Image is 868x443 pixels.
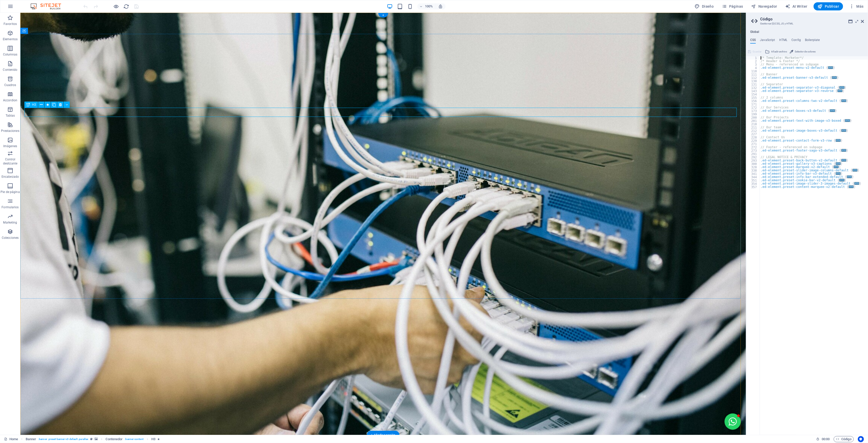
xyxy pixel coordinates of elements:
[113,3,119,9] button: Haz clic para salir del modo de previsualización y seguir editando
[90,438,93,440] i: Este elemento es un preajuste personalizable
[746,109,760,113] div: 173
[722,4,743,9] span: Páginas
[438,4,443,9] i: Al redimensionar, ajustar el nivel de zoom automáticamente para ajustarse al dispositivo elegido.
[26,436,36,442] span: Haz clic para seleccionar y doble clic para editar
[746,169,760,172] div: 338
[2,205,19,209] p: Formularios
[764,49,788,55] button: Añadir archivo
[746,66,760,70] div: 4
[746,86,760,89] div: 132
[704,401,720,417] button: Open chat window
[4,436,18,442] a: Haz clic para cancelar la selección y doble clic para abrir páginas
[746,99,760,103] div: 156
[746,139,760,142] div: 229
[840,86,845,89] span: ...
[1,129,19,133] p: Prestaciones
[834,436,854,442] button: Código
[3,220,17,225] p: Marketing
[746,159,760,162] div: 293
[746,182,760,185] div: 354
[746,76,760,79] div: 112
[693,2,716,10] button: Diseño
[789,49,816,55] button: Selector de colores
[791,38,801,44] h4: Config
[783,2,810,10] button: AI Writer
[32,103,36,106] span: H3
[6,114,15,118] p: Tablas
[836,436,851,442] span: Código
[746,126,760,129] div: 211
[425,3,433,9] h6: 100%
[836,139,841,142] span: ...
[836,172,841,175] span: ...
[124,4,129,9] i: Volver a cargar página
[818,4,839,9] span: Publicar
[3,37,18,41] p: Elementos
[695,4,714,9] span: Diseño
[746,136,760,139] div: 228
[746,93,760,96] div: 154
[2,236,19,240] p: Colecciones
[779,38,788,44] h4: HTML
[840,179,845,182] span: ...
[854,182,859,185] span: ...
[4,22,17,26] p: Favoritos
[2,175,19,179] p: Encabezado
[106,436,123,442] span: Haz clic para seleccionar y doble clic para editar
[378,13,388,18] div: +
[693,2,716,10] div: Diseño (Ctrl+Alt+Y)
[847,2,866,10] button: Más
[746,119,760,122] div: 201
[3,52,18,57] p: Columnas
[95,438,98,440] i: Este elemento contiene un fondo
[785,4,807,9] span: AI Writer
[845,119,850,122] span: ...
[841,149,846,152] span: ...
[746,70,760,73] div: 110
[746,83,760,86] div: 131
[746,122,760,126] div: 210
[841,159,846,162] span: ...
[751,4,777,9] span: Navegador
[746,162,760,165] div: 300
[822,436,830,442] span: 00 00
[760,21,854,26] h3: Gestionar (S)CSS, JS y HTML
[746,79,760,83] div: 130
[841,99,846,102] span: ...
[746,132,760,136] div: 227
[849,4,864,9] span: Más
[828,66,833,69] span: ...
[830,109,835,112] span: ...
[1,190,20,194] p: Pie de página
[760,17,864,21] h2: Código
[816,436,830,442] h6: Tiempo de la sesión
[746,129,760,132] div: 212
[746,165,760,169] div: 328
[771,49,787,55] span: Añadir archivo
[750,38,756,44] h4: CSS
[805,38,820,44] h4: Boilerplate
[746,116,760,119] div: 200
[151,436,155,442] span: Haz clic para seleccionar y doble clic para editar
[746,89,760,93] div: 143
[825,437,826,441] span: :
[746,172,760,175] div: 341
[749,2,779,10] button: Navegador
[858,436,864,442] button: Usercentrics
[746,113,760,116] div: 199
[26,436,160,442] nav: breadcrumb
[746,146,760,149] div: 272
[849,185,854,188] span: ...
[836,162,841,165] span: ...
[847,175,852,178] span: ...
[746,63,760,66] div: 3
[746,152,760,156] div: 291
[125,436,143,442] span: . banner-content
[3,68,17,72] p: Contenido
[746,60,760,63] div: 2
[746,56,760,60] div: 1
[795,49,816,55] span: Selector de colores
[760,38,775,44] h4: JavaScript
[750,30,759,34] h4: Global
[746,156,760,159] div: 292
